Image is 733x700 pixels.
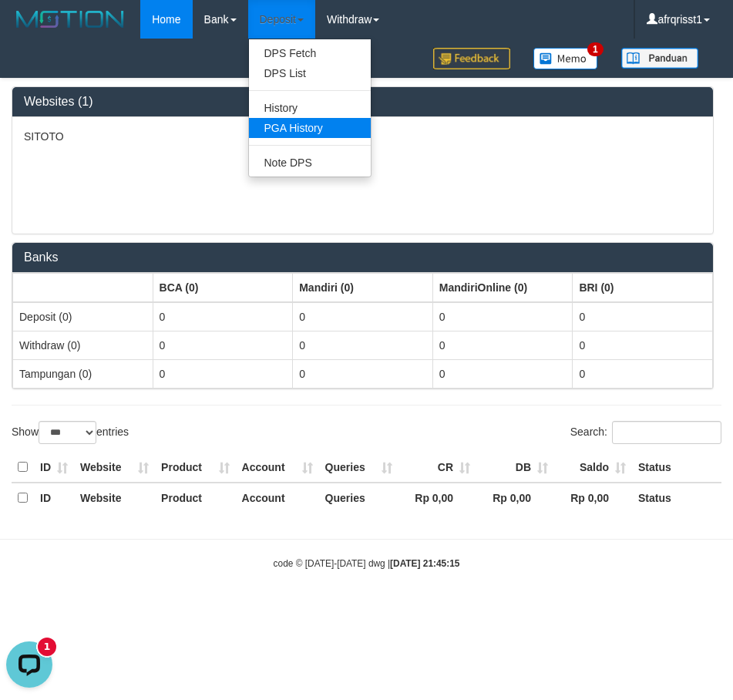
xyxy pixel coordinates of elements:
[632,483,721,513] th: Status
[24,95,701,109] h3: Websites (1)
[632,453,721,483] th: Status
[236,453,319,483] th: Account
[398,483,476,513] th: Rp 0,00
[153,302,293,331] td: 0
[573,302,713,331] td: 0
[293,331,433,359] td: 0
[398,453,476,483] th: CR
[390,558,459,569] strong: [DATE] 21:45:15
[432,302,573,331] td: 0
[153,273,293,302] th: Group: activate to sort column ascending
[573,331,713,359] td: 0
[293,359,433,388] td: 0
[249,153,371,173] a: Note DPS
[24,251,701,264] h3: Banks
[432,273,573,302] th: Group: activate to sort column ascending
[587,42,604,56] span: 1
[522,39,610,78] a: 1
[432,331,573,359] td: 0
[153,359,293,388] td: 0
[34,453,74,483] th: ID
[12,8,129,31] img: MOTION_logo.png
[153,331,293,359] td: 0
[476,453,554,483] th: DB
[433,48,510,69] img: Feedback.jpg
[249,43,371,63] a: DPS Fetch
[74,453,155,483] th: Website
[319,453,399,483] th: Queries
[39,421,96,444] select: Showentries
[274,558,460,569] small: code © [DATE]-[DATE] dwg |
[573,273,713,302] th: Group: activate to sort column ascending
[533,48,598,69] img: Button%20Memo.svg
[13,331,153,359] td: Withdraw (0)
[236,483,319,513] th: Account
[6,6,52,52] button: Open LiveChat chat widget
[432,359,573,388] td: 0
[13,359,153,388] td: Tampungan (0)
[570,421,721,444] label: Search:
[476,483,554,513] th: Rp 0,00
[155,453,235,483] th: Product
[34,483,74,513] th: ID
[13,273,153,302] th: Group: activate to sort column ascending
[12,421,129,444] label: Show entries
[293,273,433,302] th: Group: activate to sort column ascending
[249,98,371,118] a: History
[319,483,399,513] th: Queries
[573,359,713,388] td: 0
[293,302,433,331] td: 0
[13,302,153,331] td: Deposit (0)
[74,483,155,513] th: Website
[155,483,235,513] th: Product
[612,421,721,444] input: Search:
[24,129,701,144] p: SITOTO
[621,48,698,69] img: panduan.png
[249,118,371,138] a: PGA History
[38,2,56,21] div: New messages notification
[554,483,632,513] th: Rp 0,00
[554,453,632,483] th: Saldo
[249,63,371,83] a: DPS List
